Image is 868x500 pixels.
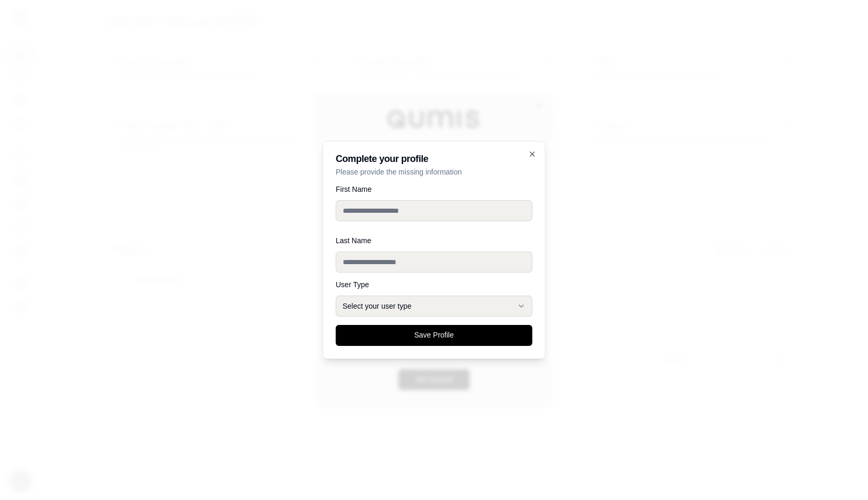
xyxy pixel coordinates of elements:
button: Save Profile [336,325,533,346]
h2: Complete your profile [336,154,533,164]
label: First Name [336,186,533,193]
label: User Type [336,281,533,288]
label: Last Name [336,237,533,244]
p: Please provide the missing information [336,167,533,177]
